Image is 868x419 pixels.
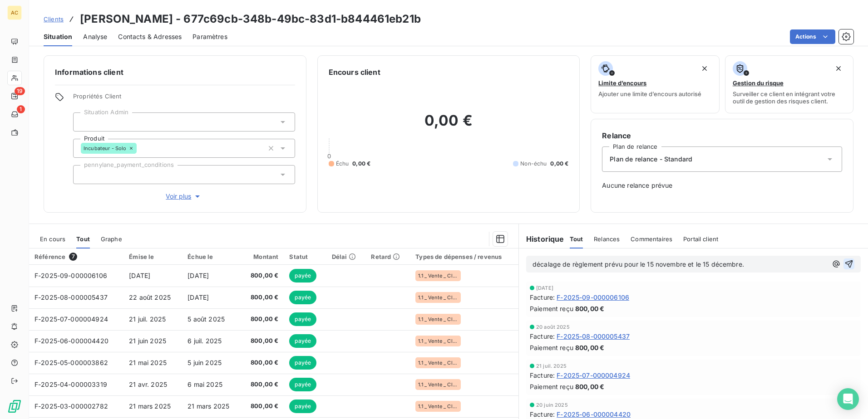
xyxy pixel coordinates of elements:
span: 800,00 € [246,336,278,346]
span: 1.1 _ Vente _ Clients [418,295,458,300]
span: Gestion du risque [733,79,784,87]
span: payée [289,400,316,413]
button: Limite d’encoursAjouter une limite d’encours autorisé [591,55,719,113]
span: 21 avr. 2025 [129,380,167,388]
span: [DATE] [187,272,209,279]
span: Plan de relance - Standard [610,155,692,164]
span: 1.1 _ Vente _ Clients [418,404,458,409]
span: 19 [15,87,25,95]
h6: Informations client [55,67,295,78]
div: Statut [289,253,321,260]
span: 1 [17,105,25,113]
div: AC [7,5,22,20]
span: Graphe [101,235,122,243]
div: Délai [332,253,360,260]
div: Retard [371,253,404,260]
span: Surveiller ce client en intégrant votre outil de gestion des risques client. [733,90,846,105]
span: Contacts & Adresses [118,32,182,41]
span: F-2025-04-000003319 [35,380,107,388]
span: 0,00 € [352,160,370,168]
span: Paramètres [192,32,227,41]
span: 21 juil. 2025 [129,315,166,323]
span: Portail client [683,235,718,243]
span: F-2025-09-000006106 [557,292,629,302]
button: Gestion du risqueSurveiller ce client en intégrant votre outil de gestion des risques client. [725,55,853,113]
a: Clients [44,15,64,24]
span: Voir plus [166,192,202,201]
span: 800,00 € [246,293,278,302]
span: payée [289,269,316,283]
span: F-2025-07-000004924 [557,370,630,380]
span: 5 juin 2025 [187,359,222,366]
span: payée [289,356,316,370]
span: 20 août 2025 [536,324,570,330]
span: 0 [327,152,331,160]
span: décalage de règlement prévu pour le 15 novembre et le 15 décembre. [533,260,744,268]
span: payée [289,291,316,304]
span: payée [289,334,316,348]
div: Montant [246,253,278,260]
span: 800,00 € [575,382,604,391]
span: Facture : [530,409,555,419]
span: Tout [76,235,90,243]
img: Logo LeanPay [7,399,22,414]
span: Commentaires [631,235,672,243]
span: F-2025-05-000003862 [35,359,108,366]
span: payée [289,312,316,326]
span: 800,00 € [575,343,604,352]
span: F-2025-08-000005437 [557,331,630,341]
span: 5 août 2025 [187,315,225,323]
span: 20 juin 2025 [536,402,568,408]
span: 7 [69,253,77,261]
span: 1.1 _ Vente _ Clients [418,338,458,344]
span: 800,00 € [246,358,278,367]
span: F-2025-08-000005437 [35,293,108,301]
span: Paiement reçu [530,382,573,391]
span: 1.1 _ Vente _ Clients [418,382,458,387]
span: F-2025-09-000006106 [35,272,107,279]
span: 800,00 € [246,402,278,411]
span: 0,00 € [550,160,568,168]
span: 1.1 _ Vente _ Clients [418,317,458,322]
span: Paiement reçu [530,343,573,352]
span: Propriétés Client [73,93,295,105]
h6: Relance [602,130,842,141]
h2: 0,00 € [329,112,569,139]
div: Open Intercom Messenger [837,388,859,410]
span: 6 juil. 2025 [187,337,222,345]
span: payée [289,378,316,391]
span: 800,00 € [246,380,278,389]
span: 1.1 _ Vente _ Clients [418,360,458,365]
h3: [PERSON_NAME] - 677c69cb-348b-49bc-83d1-b844461eb21b [80,11,421,27]
span: Facture : [530,292,555,302]
h6: Encours client [329,67,380,78]
span: F-2025-06-000004420 [557,409,631,419]
div: Échue le [187,253,235,260]
span: Aucune relance prévue [602,181,842,190]
span: Relances [594,235,620,243]
span: Clients [44,15,64,23]
span: Ajouter une limite d’encours autorisé [598,90,701,97]
span: F-2025-03-000002782 [35,402,108,410]
button: Voir plus [73,191,295,201]
input: Ajouter une valeur [81,118,88,126]
input: Ajouter une valeur [81,171,88,179]
span: 1.1 _ Vente _ Clients [418,273,458,278]
span: 21 juin 2025 [129,337,166,345]
span: Échu [336,160,349,168]
span: 21 juil. 2025 [536,363,567,369]
span: Tout [570,235,583,243]
span: Facture : [530,370,555,380]
span: Paiement reçu [530,304,573,313]
button: Actions [790,29,835,44]
div: Référence [35,253,118,261]
span: 800,00 € [246,315,278,324]
input: Ajouter une valeur [137,144,144,152]
span: 800,00 € [575,304,604,313]
span: Facture : [530,331,555,341]
span: 6 mai 2025 [187,380,222,388]
span: Situation [44,32,72,41]
span: F-2025-06-000004420 [35,337,108,345]
span: Analyse [83,32,107,41]
span: [DATE] [536,285,553,291]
